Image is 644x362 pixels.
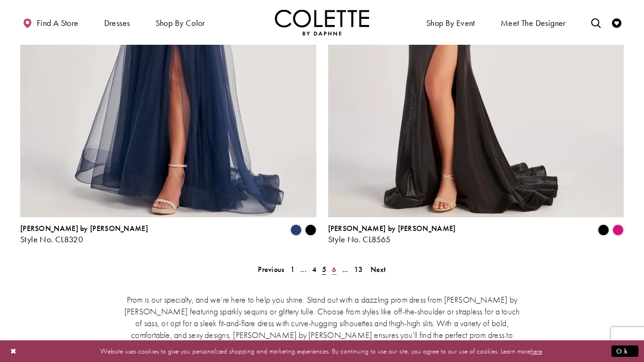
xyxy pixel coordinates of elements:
[611,345,638,357] button: Submit Dialog
[332,264,336,274] span: 6
[342,264,348,274] span: ...
[6,343,22,359] button: Close Dialog
[290,264,295,274] span: 1
[255,263,287,276] a: Prev Page
[68,345,576,357] p: Website uses cookies to give you personalized shopping and marketing experiences. By continuing t...
[312,264,316,274] span: 4
[20,223,148,233] span: [PERSON_NAME] by [PERSON_NAME]
[153,9,207,35] span: Shop by color
[612,224,624,236] i: Fuchsia
[20,224,148,244] div: Colette by Daphne Style No. CL8320
[309,263,319,276] a: 4
[258,264,284,274] span: Previous
[305,224,316,236] i: Black
[328,234,391,245] span: Style No. CL8565
[329,263,339,276] a: 6
[322,264,326,274] span: 5
[354,264,363,274] span: 13
[424,9,478,35] span: Shop By Event
[368,263,389,276] a: Next Page
[20,9,81,35] a: Find a store
[328,223,456,233] span: [PERSON_NAME] by [PERSON_NAME]
[610,9,624,35] a: Check Wishlist
[290,224,302,236] i: Navy Blue
[20,234,83,245] span: Style No. CL8320
[104,18,130,28] span: Dresses
[275,9,369,35] img: Colette by Daphne
[288,263,297,276] a: 1
[339,263,351,276] a: ...
[589,9,603,35] a: Toggle search
[501,18,566,28] span: Meet the designer
[530,346,542,355] a: here
[426,18,475,28] span: Shop By Event
[156,18,205,28] span: Shop by color
[598,224,609,236] i: Black
[498,9,568,35] a: Meet the designer
[351,263,366,276] a: 13
[297,263,309,276] a: ...
[102,9,132,35] span: Dresses
[300,264,306,274] span: ...
[275,9,369,35] a: Visit Home Page
[319,263,329,276] span: Current page
[371,264,386,274] span: Next
[328,224,456,244] div: Colette by Daphne Style No. CL8565
[37,18,79,28] span: Find a store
